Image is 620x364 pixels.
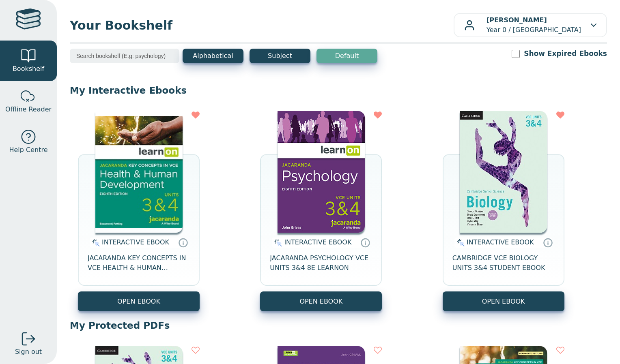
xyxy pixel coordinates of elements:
[270,253,372,273] span: JACARANDA PSYCHOLOGY VCE UNITS 3&4 8E LEARNON
[272,238,282,248] img: interactive.svg
[13,64,44,74] span: Bookshelf
[487,16,547,24] b: [PERSON_NAME]
[78,291,200,311] button: OPEN EBOOK
[543,238,553,247] a: Interactive eBooks are accessed online via the publisher’s portal. They contain interactive resou...
[524,49,607,59] label: Show Expired Ebooks
[487,15,581,35] p: Year 0 / [GEOGRAPHIC_DATA]
[460,111,547,233] img: 6e390be0-4093-ea11-a992-0272d098c78b.jpg
[70,16,454,34] span: Your Bookshelf
[316,49,377,63] button: Default
[70,319,607,332] p: My Protected PDFs
[284,238,351,246] span: INTERACTIVE EBOOK
[260,291,382,311] button: OPEN EBOOK
[70,84,607,96] p: My Interactive Ebooks
[15,347,42,357] span: Sign out
[360,238,370,247] a: Interactive eBooks are accessed online via the publisher’s portal. They contain interactive resou...
[9,145,47,155] span: Help Centre
[178,238,188,247] a: Interactive eBooks are accessed online via the publisher’s portal. They contain interactive resou...
[452,253,555,273] span: CAMBRIDGE VCE BIOLOGY UNITS 3&4 STUDENT EBOOK
[443,291,564,311] button: OPEN EBOOK
[183,49,243,63] button: Alphabetical
[88,253,190,273] span: JACARANDA KEY CONCEPTS IN VCE HEALTH & HUMAN DEVELOPMENT UNITS 3&4 LEARNON EBOOK 8E
[454,13,607,37] button: [PERSON_NAME]Year 0 / [GEOGRAPHIC_DATA]
[95,111,183,233] img: e003a821-2442-436b-92bb-da2395357dfc.jpg
[102,238,169,246] span: INTERACTIVE EBOOK
[250,49,310,63] button: Subject
[278,111,365,233] img: 4bb61bf8-509a-4e9e-bd77-88deacee2c2e.jpg
[90,238,100,248] img: interactive.svg
[5,105,52,114] span: Offline Reader
[467,238,534,246] span: INTERACTIVE EBOOK
[70,49,179,63] input: Search bookshelf (E.g: psychology)
[454,238,465,248] img: interactive.svg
